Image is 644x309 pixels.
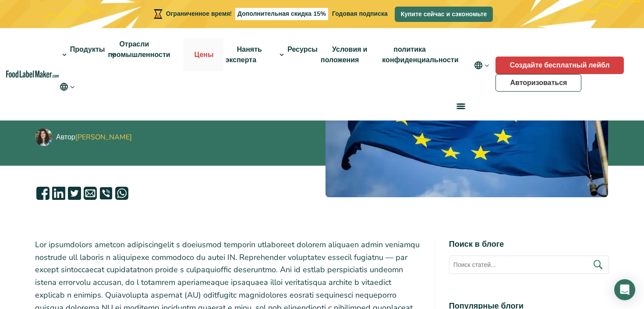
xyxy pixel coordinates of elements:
font: Дополнительная скидка 15% [237,10,326,18]
font: Купите сейчас и сэкономьте [401,10,487,18]
font: Цены [195,50,214,60]
a: политика конфиденциальности [382,33,468,76]
img: Мария Эби Ханна — создатель этикеток для продуктов питания [35,128,53,146]
a: меню [446,92,474,120]
input: Поиск статей... [449,256,609,274]
font: Ограниченное время! [166,10,232,18]
font: Годовая подписка [332,10,388,18]
a: Цены [183,39,223,71]
a: Создайте бесплатный лейбл [495,57,623,74]
button: Изменить язык [59,82,76,92]
a: Авторизоваться [495,74,581,92]
font: Ресурсы [287,45,318,54]
font: Продукты [70,45,105,54]
font: Условия и положения [321,45,367,65]
a: Условия и положения [321,33,368,76]
font: Автор [56,132,75,142]
a: Ресурсы [276,33,318,76]
a: [PERSON_NAME] [75,132,132,142]
font: Авторизоваться [510,78,567,88]
a: Домашняя страница Food Label Maker [6,71,59,78]
button: Изменить язык [468,57,495,74]
font: политика конфиденциальности [382,45,458,65]
a: Нанять эксперта [226,33,266,76]
a: Купите сейчас и сэкономьте [395,7,493,22]
font: Поиск в блоге [449,239,504,249]
a: Продукты [59,33,106,76]
font: Отрасли промышленности [108,39,170,60]
font: Создайте бесплатный лейбл [510,60,609,70]
a: Отрасли промышленности [108,28,171,82]
div: Open Intercom Messenger [614,279,635,300]
font: Нанять эксперта [226,45,262,65]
